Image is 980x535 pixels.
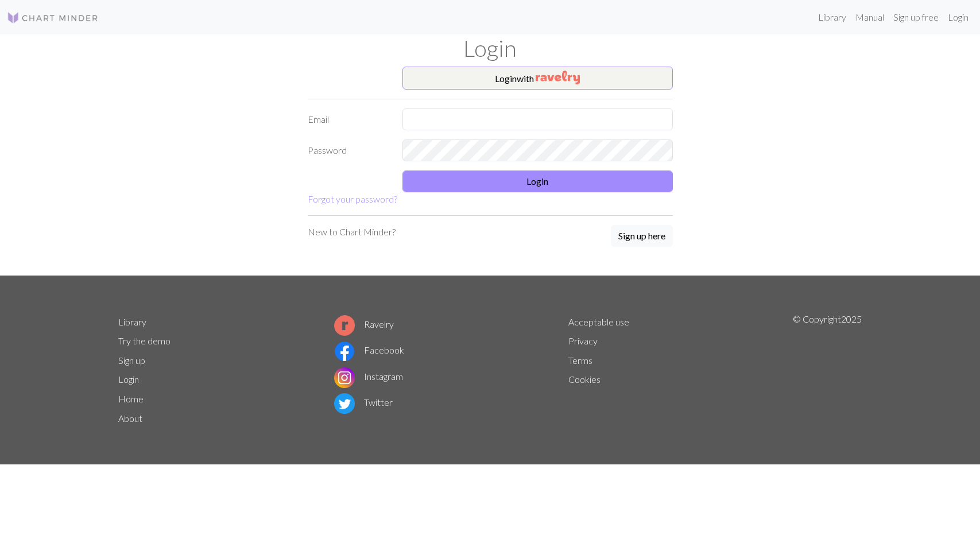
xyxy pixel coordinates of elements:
img: Facebook logo [334,341,355,362]
button: Loginwith [402,67,673,90]
a: About [118,413,142,424]
button: Login [402,170,673,192]
a: Library [118,316,146,327]
a: Try the demo [118,335,171,346]
img: Instagram logo [334,367,355,388]
label: Password [301,139,396,161]
a: Library [814,6,851,29]
a: Cookies [568,374,601,385]
a: Ravelry [334,319,394,329]
a: Sign up [118,355,145,366]
label: Email [301,108,396,130]
a: Forgot your password? [308,193,397,204]
a: Privacy [568,335,598,346]
img: Logo [7,11,99,25]
img: Ravelry [536,71,580,84]
a: Manual [851,6,889,29]
p: © Copyright 2025 [793,312,862,428]
a: Twitter [334,397,393,408]
button: Sign up here [611,225,673,247]
a: Terms [568,355,592,366]
a: Home [118,393,144,404]
a: Sign up free [889,6,943,29]
h1: Login [111,34,869,62]
a: Login [118,374,139,385]
a: Sign up here [611,225,673,248]
a: Acceptable use [568,316,629,327]
p: New to Chart Minder? [308,225,396,239]
a: Instagram [334,371,403,382]
a: Login [943,6,973,29]
img: Twitter logo [334,393,355,414]
img: Ravelry logo [334,315,355,336]
a: Facebook [334,344,404,355]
